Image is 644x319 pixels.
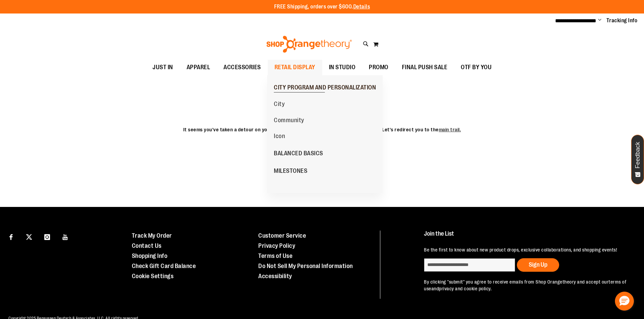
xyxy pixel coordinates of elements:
[152,60,173,75] span: JUST IN
[267,79,383,96] a: CITY PROGRAM AND PERSONALIZATION
[274,133,285,141] span: Icon
[5,231,17,242] a: Visit our Facebook page
[454,60,498,75] a: OTF BY YOU
[635,142,641,168] span: Feedback
[598,17,601,24] button: Account menu
[132,263,196,269] a: Check Gift Card Balance
[275,60,315,75] span: RETAIL DISPLAY
[606,17,638,24] a: Tracking Info
[268,60,322,75] a: RETAIL DISPLAY
[217,60,268,75] a: ACCESSORIES
[615,292,634,311] button: Hello, have a question? Let’s chat.
[187,60,210,75] span: APPAREL
[529,261,547,268] span: Sign Up
[132,242,162,249] a: Contact Us
[631,135,644,184] button: Feedback - Show survey
[274,101,285,109] span: City
[258,252,292,259] a: Terms of Use
[267,75,383,193] ul: RETAIL DISPLAY
[180,60,217,75] a: APPAREL
[424,279,626,291] a: terms of use
[274,117,304,125] span: Community
[424,278,628,292] p: By clicking "submit" you agree to receive emails from Shop Orangetheory and accept our and
[369,60,388,75] span: PROMO
[424,246,628,253] p: Be the first to know about new product drops, exclusive collaborations, and shopping events!
[267,162,314,180] a: MILESTONES
[270,112,308,128] a: Community
[258,263,353,269] a: Do Not Sell My Personal Information
[41,231,53,242] a: Visit our Instagram page
[402,60,448,75] span: FINAL PUSH SALE
[270,128,288,144] a: Icon
[274,84,376,92] span: CITY PROGRAM AND PERSONALIZATION
[362,60,395,75] a: PROMO
[223,60,261,75] span: ACCESSORIES
[274,150,323,158] span: BALANCED BASICS
[23,231,35,242] a: Visit our X page
[439,286,492,291] a: privacy and cookie policy.
[424,231,628,243] h4: Join the List
[267,144,330,162] a: BALANCED BASICS
[258,242,295,249] a: Privacy Policy
[12,123,632,133] p: It seems you've taken a detour on your fitness journey. No worries, every step counts. Let's redi...
[132,273,174,280] a: Cookie Settings
[26,234,32,240] img: Twitter
[59,231,71,242] a: Visit our Youtube page
[424,258,515,272] input: enter email
[353,4,370,10] a: Details
[517,258,559,272] button: Sign Up
[146,60,180,75] a: JUST IN
[132,252,168,259] a: Shopping Info
[132,232,172,239] a: Track My Order
[439,127,461,133] a: main trail.
[274,3,370,11] p: FREE Shipping, orders over $600.
[270,96,288,112] a: City
[265,36,353,53] img: Shop Orangetheory
[274,167,307,176] span: MILESTONES
[461,60,492,75] span: OTF BY YOU
[322,60,362,75] a: IN STUDIO
[258,273,292,280] a: Accessibility
[329,60,356,75] span: IN STUDIO
[258,232,306,239] a: Customer Service
[395,60,454,75] a: FINAL PUSH SALE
